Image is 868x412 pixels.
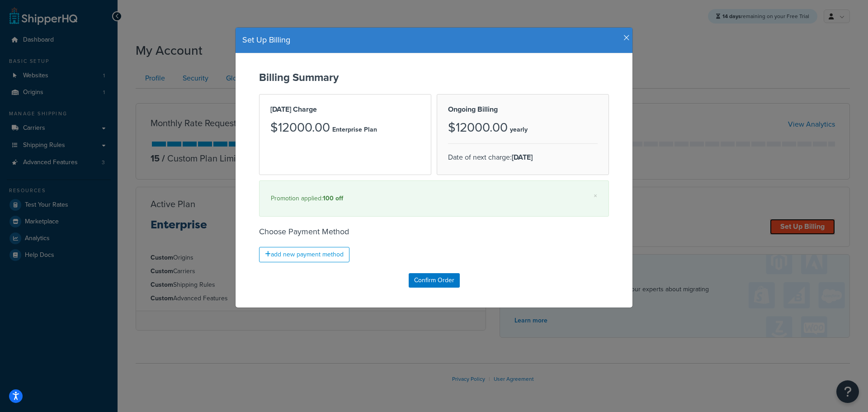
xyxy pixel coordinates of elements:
p: yearly [510,123,528,136]
h3: $12000.00 [270,121,330,135]
div: Promotion applied: [271,192,597,205]
h2: Billing Summary [259,71,609,83]
a: × [594,192,597,199]
strong: [DATE] [512,152,533,162]
p: Date of next charge: [448,151,598,164]
h4: Choose Payment Method [259,226,609,238]
h2: Ongoing Billing [448,105,598,114]
a: add new payment method [259,247,349,262]
strong: 100 off [323,194,343,203]
h3: $12000.00 [448,121,508,135]
h2: [DATE] Charge [270,105,420,114]
p: Enterprise Plan [332,123,377,136]
h4: Set Up Billing [242,34,626,46]
input: Confirm Order [409,273,460,288]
